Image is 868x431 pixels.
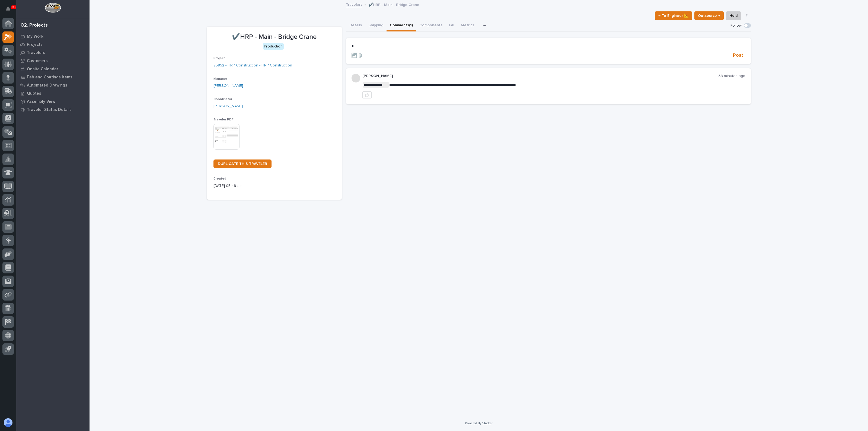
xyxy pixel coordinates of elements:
span: Manager [213,77,227,81]
p: [PERSON_NAME] [362,74,719,78]
button: users-avatar [2,417,14,428]
a: DUPLICATE THIS TRAVELER [213,159,272,168]
button: FAI [446,20,458,31]
span: Created [213,177,226,180]
a: Quotes [16,89,90,97]
p: Onsite Calendar [27,67,58,72]
button: ← To Engineer 📐 [655,11,692,20]
p: My Work [27,34,43,39]
a: Fab and Coatings Items [16,73,90,81]
p: [DATE] 05:49 am [213,183,335,189]
a: Travelers [16,49,90,57]
span: Hold [729,12,738,19]
a: Customers [16,57,90,65]
a: Traveler Status Details [16,106,90,114]
button: Metrics [458,20,477,31]
p: Automated Drawings [27,83,67,88]
p: 98 [12,5,15,9]
p: ✔️HRP - Main - Bridge Crane [213,33,335,41]
button: like this post [362,91,372,98]
span: Post [733,52,743,59]
button: Details [346,20,365,31]
a: Onsite Calendar [16,65,90,73]
button: Comments (1) [387,20,416,31]
button: Shipping [365,20,387,31]
a: My Work [16,32,90,40]
p: Travelers [27,50,45,55]
img: Workspace Logo [45,3,61,13]
a: Projects [16,40,90,49]
p: Projects [27,42,43,47]
p: 38 minutes ago [719,74,745,78]
button: Notifications [2,3,14,15]
div: 02. Projects [21,23,48,28]
p: Quotes [27,91,41,96]
a: Powered By Stacker [465,422,492,425]
a: Travelers [346,1,362,7]
span: ← To Engineer 📐 [658,12,689,19]
button: Post [731,52,745,59]
span: Coordinator [213,98,232,101]
p: Fab and Coatings Items [27,75,72,80]
div: Notifications98 [7,7,14,15]
a: [PERSON_NAME] [213,103,243,109]
button: Hold [726,11,741,20]
span: Outsource ↑ [698,12,720,19]
button: Outsource ↑ [694,11,724,20]
div: Production [263,43,284,50]
a: Automated Drawings [16,81,90,89]
span: DUPLICATE THIS TRAVELER [218,162,267,166]
p: Assembly View [27,99,55,104]
p: Traveler Status Details [27,107,72,112]
button: Components [416,20,446,31]
a: Assembly View [16,97,90,106]
a: [PERSON_NAME] [213,83,243,89]
p: ✔️HRP - Main - Bridge Crane [368,1,419,7]
span: Traveler PDF [213,118,234,121]
a: 25852 - HRP Construction - HRP Construction [213,63,292,68]
p: Customers [27,59,48,63]
span: Project [213,57,225,60]
p: Follow [730,23,742,28]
